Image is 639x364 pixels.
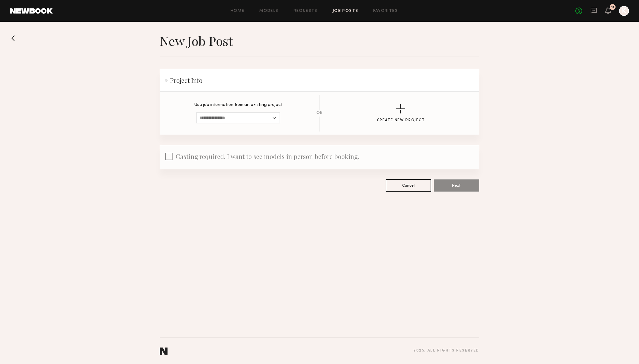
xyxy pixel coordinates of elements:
div: 11 [611,6,614,9]
div: 2025 , all rights reserved [413,349,479,353]
h2: Project Info [165,77,202,84]
p: Use job information from an existing project [194,103,282,107]
button: Cancel [386,179,431,192]
a: Job Posts [333,9,359,13]
a: Home [231,9,245,13]
div: Create New Project [377,118,425,122]
button: Next [434,179,479,192]
a: Models [259,9,278,13]
h1: New Job Post [160,33,233,49]
div: OR [316,111,323,115]
a: Favorites [373,9,398,13]
a: Requests [294,9,318,13]
button: Create New Project [377,104,425,122]
span: Casting required. I want to see models in person before booking. [176,152,359,160]
a: K [619,6,629,16]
